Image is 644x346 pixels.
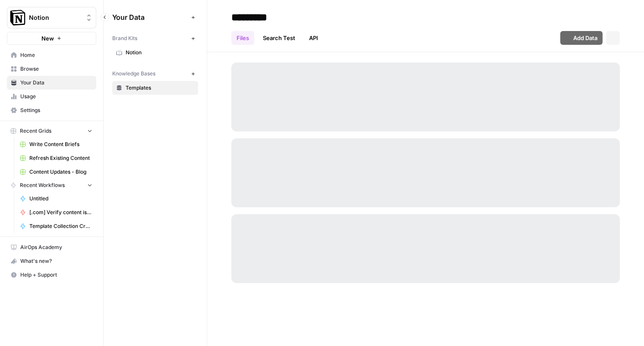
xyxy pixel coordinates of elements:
[7,32,96,45] button: New
[29,222,92,230] span: Template Collection Creator
[7,48,96,62] a: Home
[16,137,96,151] a: Write Content Briefs
[112,46,198,59] a: Notion
[126,49,194,56] span: Notion
[10,10,25,25] img: Notion Logo
[112,81,198,95] a: Templates
[20,106,92,114] span: Settings
[7,268,96,282] button: Help + Support
[7,255,96,268] div: What's new?
[20,271,92,279] span: Help + Support
[29,195,92,203] span: Untitled
[29,209,92,216] span: [.com] Verify content is discoverable / indexed
[20,93,92,100] span: Usage
[20,127,51,135] span: Recent Grids
[16,151,96,165] a: Refresh Existing Content
[16,165,96,179] a: Content Updates - Blog
[7,240,96,254] a: AirOps Academy
[20,51,92,59] span: Home
[29,154,92,162] span: Refresh Existing Content
[231,31,254,45] a: Files
[7,254,96,268] button: What's new?
[29,140,92,148] span: Write Content Briefs
[560,31,603,45] button: Add Data
[20,65,92,73] span: Browse
[573,34,597,42] span: Add Data
[16,206,96,219] a: [.com] Verify content is discoverable / indexed
[29,168,92,176] span: Content Updates - Blog
[7,76,96,90] a: Your Data
[16,192,96,206] a: Untitled
[126,84,194,92] span: Templates
[7,103,96,117] a: Settings
[7,125,96,137] button: Recent Grids
[29,13,81,22] span: Notion
[20,181,65,189] span: Recent Workflows
[7,62,96,76] a: Browse
[258,31,300,45] a: Search Test
[20,79,92,87] span: Your Data
[20,243,92,251] span: AirOps Academy
[112,34,137,42] span: Brand Kits
[7,90,96,103] a: Usage
[7,179,96,192] button: Recent Workflows
[16,219,96,233] a: Template Collection Creator
[112,70,155,78] span: Knowledge Bases
[7,7,96,28] button: Workspace: Notion
[304,31,323,45] a: API
[112,12,188,22] span: Your Data
[41,34,54,43] span: New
